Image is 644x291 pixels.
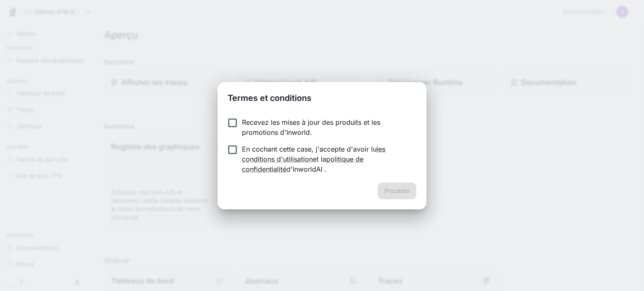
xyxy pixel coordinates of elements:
font: d'InworldAI . [286,165,327,173]
a: politique de confidentialité [242,155,364,173]
font: et la [313,155,326,163]
font: Recevez les mises à jour des produits et les promotions d'Inworld. [242,118,380,136]
font: En cochant cette case, j'accepte d'avoir lu [242,145,377,153]
a: les conditions d'utilisation [242,145,385,163]
font: Termes et conditions [228,93,312,103]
